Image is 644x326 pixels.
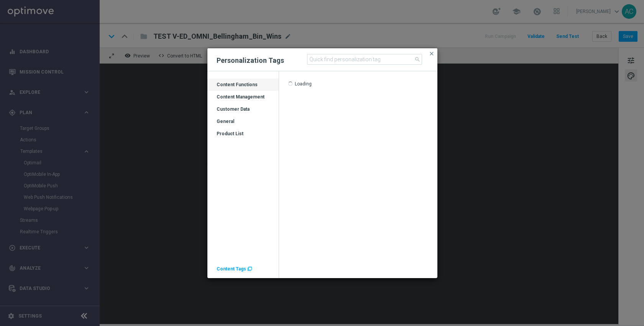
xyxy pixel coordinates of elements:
span: close [429,51,435,57]
span:  [247,267,252,271]
span: search [414,56,421,62]
input: Quick find personalization tag [307,54,422,65]
div: Press SPACE to select this row. [279,81,438,90]
div: Product List [207,131,279,143]
h2: Personalization Tags [217,56,284,65]
div: Content Management [207,94,279,106]
div: Press SPACE to select this row. [207,128,279,140]
div: Press SPACE to select this row. [207,91,279,103]
div: Customer Data [207,106,279,118]
div: Loading [295,81,312,87]
div: Press SPACE to deselect this row. [207,79,279,91]
div: Content Functions [207,82,279,94]
div: General [207,118,279,131]
span: Content Tags [217,266,246,272]
div: Press SPACE to select this row. [207,115,279,128]
div: Press SPACE to select this row. [207,103,279,115]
